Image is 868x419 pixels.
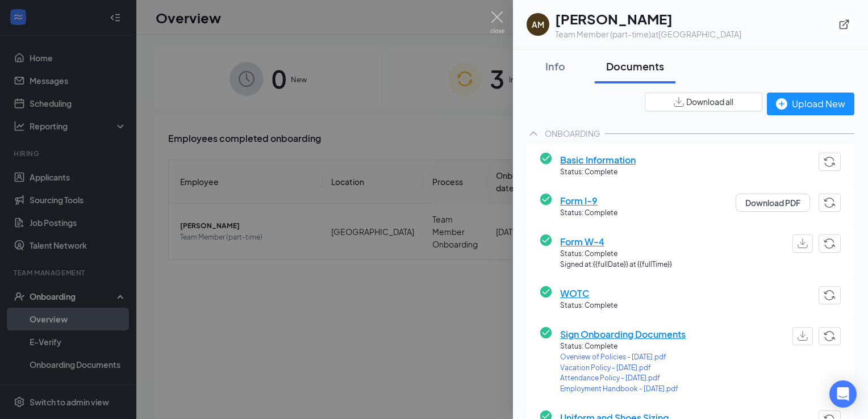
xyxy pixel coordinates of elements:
div: Documents [606,59,664,73]
span: Status: Complete [560,167,636,178]
span: Form W-4 [560,234,672,249]
a: Attendance Policy - [DATE].pdf [560,373,686,384]
div: AM [532,19,544,30]
svg: ChevronUp [527,127,540,140]
button: Download PDF [736,194,810,212]
button: Upload New [767,93,854,115]
span: Status: Complete [560,300,617,311]
span: Download all [686,96,733,108]
a: Overview of Policies - [DATE].pdf [560,352,686,363]
span: Form I-9 [560,194,617,208]
div: Team Member (part-time) at [GEOGRAPHIC_DATA] [555,28,741,40]
button: ExternalLink [834,14,854,35]
button: Download all [645,93,762,111]
svg: ExternalLink [838,19,850,30]
div: Upload New [776,97,845,111]
div: ONBOARDING [545,128,600,139]
div: Info [538,59,572,73]
span: Status: Complete [560,341,686,352]
span: Status: Complete [560,208,617,219]
a: Employment Handbook - [DATE].pdf [560,384,686,395]
span: Basic Information [560,153,636,167]
div: Open Intercom Messenger [829,380,857,408]
h1: [PERSON_NAME] [555,9,741,28]
span: Sign Onboarding Documents [560,327,686,341]
a: Vacation Policy - [DATE].pdf [560,363,686,374]
span: WOTC [560,286,617,300]
span: Signed at: {{fullDate}} at {{fullTime}} [560,259,672,270]
span: Status: Complete [560,249,672,259]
